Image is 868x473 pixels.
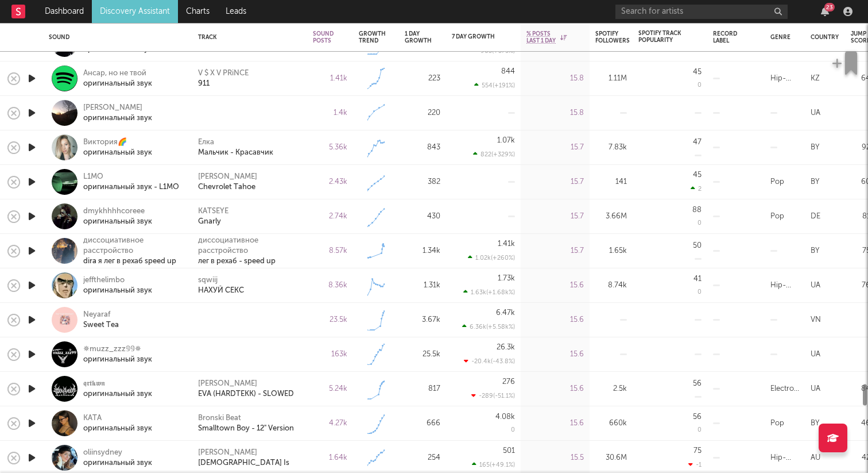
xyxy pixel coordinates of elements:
[198,206,228,217] div: KATSEYE
[83,172,179,193] a: L1MOоригинальный звук - L1MO
[693,242,702,249] div: 50
[468,254,515,262] div: 1.02k ( +260 % )
[526,175,584,189] div: 15.7
[198,256,276,267] div: лег в рехаб - speed up
[697,427,702,433] div: 0
[811,34,839,41] div: Country
[198,172,257,182] div: [PERSON_NAME]
[770,417,784,430] div: Pop
[83,413,152,424] div: KATA
[83,275,152,296] a: jeffthelimboоригинальный звук
[770,210,784,224] div: Pop
[405,348,440,362] div: 25.5k
[693,68,702,76] div: 45
[198,448,257,458] a: [PERSON_NAME]
[526,451,584,465] div: 15.5
[526,210,584,224] div: 15.7
[462,323,515,330] div: 6.36k ( +5.58k % )
[526,382,584,396] div: 15.6
[313,382,347,396] div: 5.24k
[811,348,820,362] div: UA
[83,236,184,267] a: диссоциативное расстройствоdira я лег в рехаб speed up
[693,171,702,179] div: 45
[511,427,515,433] div: 0
[313,451,347,465] div: 1.64k
[405,313,440,327] div: 3.67k
[83,379,152,389] div: 𝖖𝖗𝖙𝖐𝖜𝖓
[83,256,184,267] div: dira я лег в рехаб speed up
[811,279,820,293] div: UA
[497,344,515,351] div: 26.3k
[83,113,152,124] div: оригинальный звук
[595,451,627,465] div: 30.6M
[595,417,627,430] div: 660k
[313,30,334,44] div: Sound Posts
[405,279,440,293] div: 1.31k
[526,72,584,86] div: 15.8
[198,458,289,468] a: [DEMOGRAPHIC_DATA] Is
[811,106,820,120] div: UA
[83,448,152,458] div: oliinsydney
[405,210,440,224] div: 430
[498,240,515,248] div: 1.41k
[198,236,301,256] a: диссоциативное расстройство
[83,389,152,399] div: оригинальный звук
[464,357,515,365] div: -20.4k ( -43.8 % )
[198,148,273,158] div: Мальчик - Красавчик
[821,7,829,16] button: 23
[497,137,515,144] div: 1.07k
[313,141,347,155] div: 5.36k
[83,424,152,434] div: оригинальный звук
[770,382,799,396] div: Electronic
[83,344,152,365] a: ✵muzz_zzz𝟡𝟡✵оригинальный звук
[595,210,627,224] div: 3.66M
[83,448,152,468] a: oliinsydneyоригинальный звук
[770,451,799,465] div: Hip-Hop/Rap
[83,103,152,124] a: [PERSON_NAME]оригинальный звук
[811,451,820,465] div: AU
[83,68,152,89] a: Ансар, но не твойоригинальный звук
[692,206,702,214] div: 88
[198,286,244,296] div: НАХУЙ СЕКС
[405,417,440,430] div: 666
[83,68,152,79] div: Ансар, но не твой
[198,275,218,286] a: sqwiij
[83,310,119,320] div: Neyaraf
[615,5,788,19] input: Search for artists
[770,175,784,189] div: Pop
[83,137,152,158] a: Виктория🌈оригинальный звук
[770,72,799,86] div: Hip-Hop/Rap
[83,413,152,434] a: KATAоригинальный звук
[198,79,210,89] a: 911
[811,313,821,327] div: VN
[697,220,702,226] div: 0
[501,68,515,75] div: 844
[693,447,702,455] div: 75
[474,82,515,89] div: 554 ( +191 % )
[83,137,152,148] div: Виктория🌈
[198,424,294,434] a: Smalltown Boy - 12" Version
[359,30,387,44] div: Growth Trend
[405,30,432,44] div: 1 Day Growth
[693,413,702,421] div: 56
[198,182,255,193] div: Chevrolet Tahoe
[198,137,214,148] a: Елка
[595,72,627,86] div: 1.11M
[83,355,152,365] div: оригинальный звук
[198,68,249,79] div: V $ X V PRiNCE
[638,30,684,44] div: Spotify Track Popularity
[313,417,347,430] div: 4.27k
[198,413,241,424] a: Bronski Beat
[526,279,584,293] div: 15.6
[691,185,702,193] div: 2
[313,175,347,189] div: 2.43k
[526,348,584,362] div: 15.6
[313,72,347,86] div: 1.41k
